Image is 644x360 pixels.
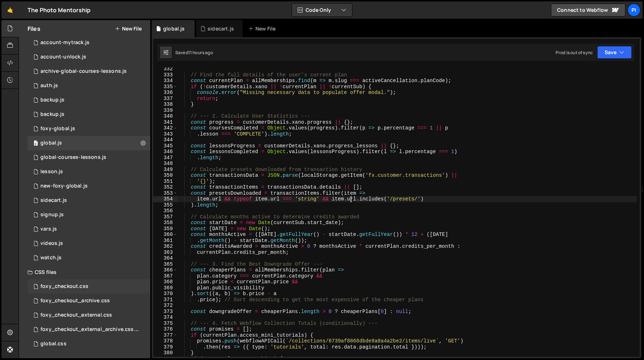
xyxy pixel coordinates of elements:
[153,172,177,179] div: 350
[153,131,177,137] div: 343
[40,169,63,175] div: lesson.js
[153,143,177,149] div: 345
[28,294,150,308] div: 13533/44030.css
[153,202,177,208] div: 355
[153,314,177,321] div: 374
[153,279,177,285] div: 368
[28,165,150,179] div: 13533/35472.js
[153,108,177,114] div: 339
[40,125,75,132] div: foxy-global.js
[28,25,40,33] h2: Files
[153,297,177,303] div: 371
[1,1,19,19] a: 🤙
[40,82,58,89] div: auth.js
[28,107,150,122] div: 13533/45031.js
[28,64,150,79] div: 13533/43968.js
[153,255,177,261] div: 364
[40,298,110,304] div: foxy_checkout_archive.css
[153,149,177,155] div: 346
[40,197,67,204] div: sidecart.js
[28,337,150,351] div: 13533/35489.css
[40,54,86,60] div: account-unlock.js
[28,236,150,251] div: 13533/42246.js
[40,111,64,118] div: backup.js
[153,167,177,173] div: 349
[153,72,177,78] div: 333
[292,4,352,16] button: Code Only
[28,150,150,165] div: 13533/35292.js
[40,154,106,161] div: global-courses-lessons.js
[153,243,177,250] div: 362
[40,326,139,333] div: foxy_checkout_external_archive.css.css
[40,226,57,232] div: vars.js
[153,184,177,190] div: 352
[153,119,177,125] div: 341
[188,49,213,56] div: 11 hours ago
[153,96,177,102] div: 337
[153,291,177,297] div: 370
[153,66,177,72] div: 332
[28,222,150,236] div: 13533/38978.js
[40,341,67,347] div: global.css
[153,84,177,90] div: 335
[153,161,177,167] div: 348
[28,6,91,14] div: The Photo Mentorship
[34,141,38,147] span: 0
[556,49,593,56] div: Prod is out of sync
[153,321,177,327] div: 375
[153,90,177,96] div: 336
[19,265,150,279] div: CSS files
[208,25,234,32] div: sidecart.js
[153,137,177,143] div: 344
[597,46,632,59] button: Save
[153,338,177,344] div: 378
[28,208,150,222] div: 13533/35364.js
[153,285,177,291] div: 369
[551,4,625,16] a: Connect to Webflow
[28,251,150,265] div: 13533/38527.js
[40,183,88,189] div: new-foxy-global.js
[153,303,177,309] div: 372
[153,326,177,332] div: 376
[153,113,177,119] div: 340
[40,68,127,75] div: archive-global-courses-lessons.js
[28,193,150,208] div: 13533/43446.js
[153,238,177,244] div: 361
[163,25,185,32] div: global.js
[115,26,142,32] button: New File
[28,122,150,136] div: 13533/34219.js
[28,279,150,294] div: 13533/38507.css
[153,261,177,267] div: 365
[153,190,177,196] div: 353
[28,79,150,93] div: 13533/34034.js
[153,344,177,350] div: 379
[28,93,150,107] div: 13533/45030.js
[28,179,150,193] div: 13533/40053.js
[153,267,177,273] div: 366
[628,4,640,16] a: Pi
[28,308,150,322] div: 13533/38747.css
[40,312,112,318] div: foxy_checkout_external.css
[153,208,177,214] div: 356
[153,196,177,202] div: 354
[153,273,177,279] div: 367
[40,255,62,261] div: watch.js
[153,332,177,338] div: 377
[175,49,213,56] div: Saved
[40,97,64,103] div: backup.js
[153,155,177,161] div: 347
[153,125,177,131] div: 342
[153,214,177,220] div: 357
[153,250,177,256] div: 363
[248,25,278,32] div: New File
[28,50,150,64] div: 13533/41206.js
[153,232,177,238] div: 360
[153,78,177,84] div: 334
[28,35,150,50] div: 13533/38628.js
[28,136,150,150] div: 13533/39483.js
[40,212,64,218] div: signup.js
[28,322,153,337] div: 13533/44029.css
[153,179,177,185] div: 351
[153,226,177,232] div: 359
